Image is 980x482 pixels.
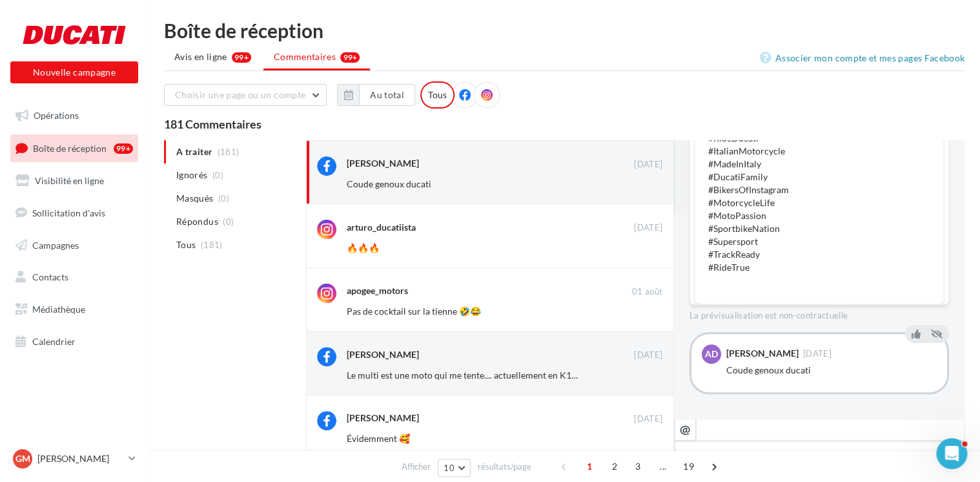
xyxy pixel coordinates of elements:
[10,446,138,471] a: GM [PERSON_NAME]
[176,192,213,205] span: Masqués
[634,414,662,425] span: [DATE]
[164,84,327,106] button: Choisir une page ou un compte
[678,456,699,477] span: 19
[232,52,251,63] div: 99+
[8,328,141,355] a: Calendrier
[337,84,415,106] button: Au total
[174,50,227,63] span: Avis en ligne
[347,157,419,170] div: [PERSON_NAME]
[634,222,662,234] span: [DATE]
[634,350,662,361] span: [DATE]
[674,419,696,441] button: @
[579,456,600,477] span: 1
[33,142,107,153] span: Boîte de réception
[176,238,196,251] span: Tous
[347,178,431,189] span: Coude genoux ducati
[34,110,79,121] span: Opérations
[175,89,305,100] span: Choisir une page ou un compte
[176,215,218,228] span: Répondus
[347,412,419,424] div: [PERSON_NAME]
[32,271,68,282] span: Contacts
[420,81,454,109] div: Tous
[164,21,965,40] div: Boîte de réception
[936,438,967,469] iframe: Intercom live chat
[218,193,229,204] span: (0)
[705,348,718,361] span: AD
[32,207,105,218] span: Sollicitation d'avis
[10,61,138,83] button: Nouvelle campagne
[223,216,234,227] span: (0)
[32,336,76,347] span: Calendrier
[15,452,30,465] span: GM
[201,240,223,250] span: (181)
[478,461,531,473] span: résultats/page
[634,159,662,171] span: [DATE]
[347,306,481,317] span: Pas de cocktail sur la tienne 🤣😂
[760,50,965,66] a: Associer mon compte et mes pages Facebook
[212,170,223,180] span: (0)
[402,461,431,473] span: Afficher
[347,242,380,253] span: 🔥🔥🔥
[35,175,104,186] span: Visibilité en ligne
[164,118,965,130] div: 181 Commentaires
[680,423,691,435] i: @
[347,284,408,297] div: apogee_motors
[37,452,123,465] p: [PERSON_NAME]
[8,167,141,194] a: Visibilité en ligne
[176,169,207,182] span: Ignorés
[32,304,85,315] span: Médiathèque
[8,232,141,259] a: Campagnes
[444,463,454,473] span: 10
[8,102,141,129] a: Opérations
[32,239,79,250] span: Campagnes
[8,296,141,323] a: Médiathèque
[632,286,662,298] span: 01 août
[8,134,141,162] a: Boîte de réception99+
[726,364,937,377] div: Coude genoux ducati
[653,456,673,477] span: ...
[359,84,415,106] button: Au total
[347,433,410,444] span: Évidemment 🥰
[628,456,648,477] span: 3
[8,264,141,291] a: Contacts
[726,349,799,358] div: [PERSON_NAME]
[604,456,625,477] span: 2
[689,305,949,322] div: La prévisualisation est non-contractuelle
[114,143,133,154] div: 99+
[347,370,714,381] span: Le multi est une moto qui me tente.... actuellement en K16 GT............... A voir mais très ten...
[347,221,416,234] div: arturo_ducatiista
[438,459,471,477] button: 10
[347,348,419,361] div: [PERSON_NAME]
[803,350,832,358] span: [DATE]
[8,200,141,227] a: Sollicitation d'avis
